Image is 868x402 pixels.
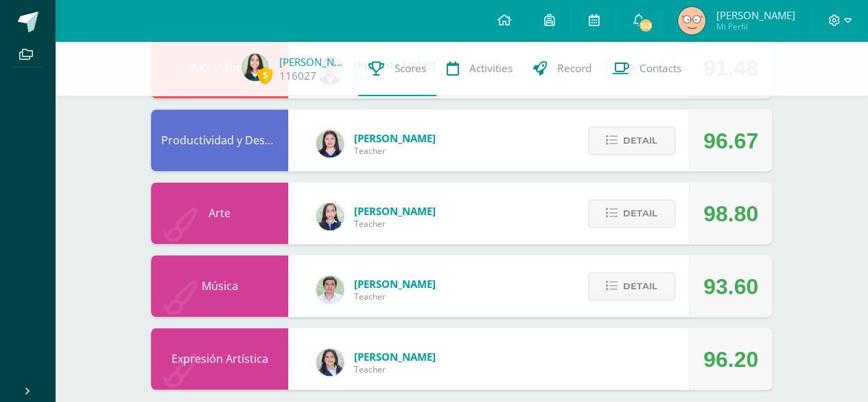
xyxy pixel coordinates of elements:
a: [PERSON_NAME] [279,55,348,69]
a: Scores [358,41,436,96]
div: Música [151,255,288,317]
span: Contacts [640,61,681,76]
button: Detail [588,126,675,155]
div: 98.80 [703,183,758,245]
img: 8e3dba6cfc057293c5db5c78f6d0205d.png [316,276,344,303]
span: [PERSON_NAME] [354,277,436,291]
div: Productividad y Desarrollo [151,109,288,171]
a: 116027 [279,69,316,83]
div: 96.67 [703,110,758,172]
div: 96.20 [703,328,758,390]
img: a452c7054714546f759a1a740f2e8572.png [316,130,344,157]
button: Detail [588,199,675,227]
span: Scores [395,61,426,76]
span: Teacher [354,291,436,302]
span: Record [557,61,591,76]
span: Teacher [354,218,436,230]
span: [PERSON_NAME] [354,350,436,364]
div: Expresión Artística [151,328,288,390]
button: Detail [588,272,675,300]
span: Detail [623,128,657,153]
span: Activities [469,61,513,76]
img: 360951c6672e02766e5b7d72674f168c.png [316,203,344,230]
a: Activities [436,41,523,96]
span: [PERSON_NAME] [716,8,795,22]
span: Teacher [354,364,436,375]
span: [PERSON_NAME] [354,131,436,145]
img: e324b2ecd4c6bb463460f21b870131e1.png [242,54,269,81]
span: 133 [638,18,653,33]
span: Detail [623,201,657,226]
a: Record [523,41,602,96]
span: Teacher [354,145,436,157]
a: Contacts [602,41,692,96]
span: 5 [257,67,272,84]
span: Mi Perfil [716,21,795,32]
div: Arte [151,182,288,244]
div: 93.60 [703,256,758,317]
img: 4a4aaf78db504b0aa81c9e1154a6f8e5.png [316,348,344,376]
img: 01e7086531f77df6af5d661f04d4ef67.png [678,7,705,34]
span: [PERSON_NAME] [354,204,436,218]
span: Detail [623,273,657,299]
